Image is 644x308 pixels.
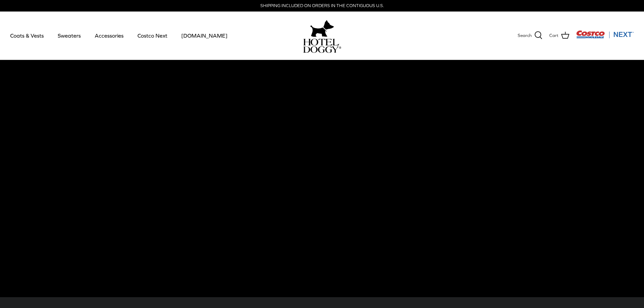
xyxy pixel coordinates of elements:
[175,24,234,47] a: [DOMAIN_NAME]
[4,24,50,47] a: Coats & Vests
[310,18,334,39] img: hoteldoggy.com
[52,24,87,47] a: Sweaters
[549,32,558,39] span: Cart
[303,39,341,53] img: hoteldoggycom
[303,18,341,53] a: hoteldoggy.com hoteldoggycom
[518,32,532,39] span: Search
[89,24,130,47] a: Accessories
[131,24,173,47] a: Costco Next
[549,31,569,40] a: Cart
[576,35,634,40] a: Visit Costco Next
[576,30,634,39] img: Costco Next
[518,31,542,40] a: Search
